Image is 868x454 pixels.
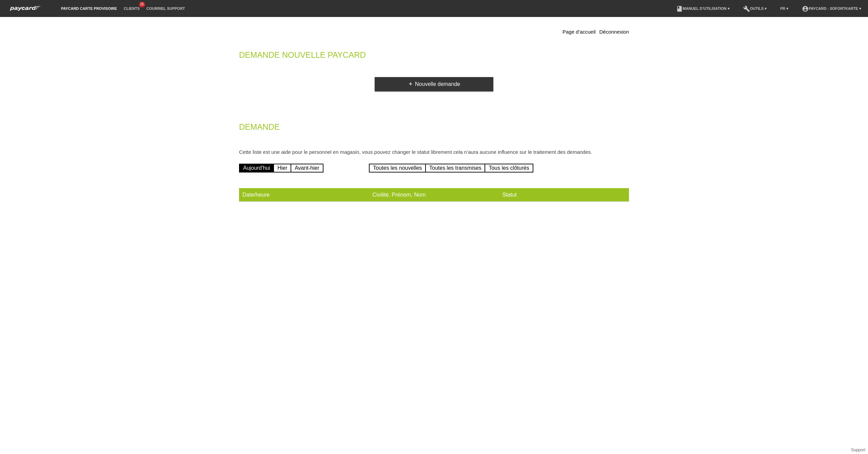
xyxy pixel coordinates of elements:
a: account_circlepaycard - Sofortkarte ▾ [798,6,865,11]
h2: Demande [239,124,629,134]
i: account_circle [802,5,809,12]
h2: Demande nouvelle Paycard [239,52,629,62]
a: Aujourd'hui [239,164,274,172]
a: FR ▾ [777,6,792,11]
i: book [676,5,683,12]
a: Page d’accueil [563,29,596,35]
a: paycard Sofortkarte [7,8,44,13]
a: addNouvelle demande [375,77,493,91]
a: paycard carte provisoire [58,6,120,11]
a: Toutes les nouvelles [369,164,426,172]
a: Avant-hier [291,164,323,172]
a: bookManuel d’utilisation ▾ [673,6,733,11]
a: Toutes les transmises [425,164,486,172]
a: buildOutils ▾ [740,6,770,11]
a: Déconnexion [599,29,629,35]
a: Courriel Support [143,6,188,11]
p: Cette liste est une aide pour le personnel en magasin, vous pouvez changer le statut librement ce... [239,149,629,155]
span: 26 [139,2,145,7]
th: Civilité, Prénom, Nom [369,188,499,202]
a: Hier [273,164,291,172]
a: Support [851,448,865,452]
i: add [408,81,413,87]
th: Date/heure [239,188,369,202]
i: build [743,5,750,12]
th: Statut [499,188,629,202]
a: Clients [120,6,143,11]
img: paycard Sofortkarte [7,5,44,12]
a: Tous les clôturés [485,164,533,172]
